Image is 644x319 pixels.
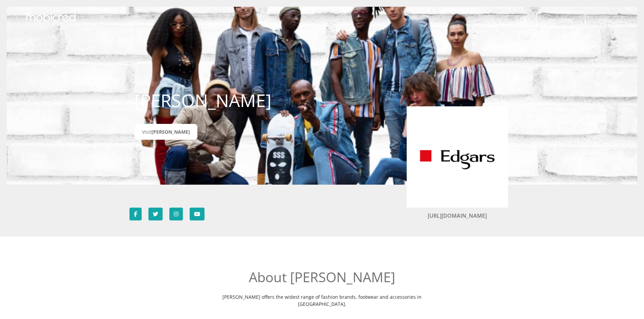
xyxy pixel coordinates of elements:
[135,80,149,85] a: STORES
[135,90,285,111] h1: [PERSON_NAME]
[536,12,586,28] button: Get Started
[148,208,163,220] a: Follow Edgars on Twitter
[169,208,183,220] a: Follow Edgars on Instagram
[199,293,446,308] p: [PERSON_NAME] offers the widest range of fashion brands, footwear and accessories in [GEOGRAPHIC_...
[417,116,498,197] img: Edgars
[135,124,197,140] a: Visit[PERSON_NAME]
[129,208,142,220] a: Follow Edgars on Facebook
[190,208,205,220] a: Subscribe to Edgars on YouTube
[24,12,76,22] img: Mobicred
[199,269,446,285] h2: About [PERSON_NAME]
[599,16,612,25] a: Help
[428,212,487,219] a: [URL][DOMAIN_NAME]
[151,129,190,135] span: [PERSON_NAME]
